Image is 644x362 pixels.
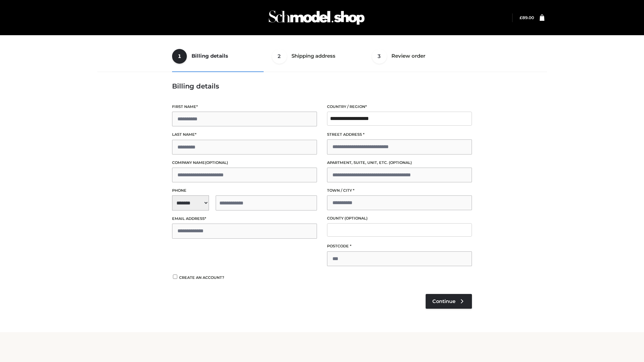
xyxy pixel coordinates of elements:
[172,82,472,90] h3: Billing details
[172,160,317,166] label: Company name
[432,298,455,304] span: Continue
[426,294,472,309] a: Continue
[344,216,368,221] span: (optional)
[172,216,317,222] label: Email address
[179,275,224,280] span: Create an account?
[266,4,367,31] img: Schmodel Admin 964
[520,15,534,20] a: £89.00
[327,187,472,194] label: Town / City
[327,160,472,166] label: Apartment, suite, unit, etc.
[520,15,522,20] span: £
[172,104,317,110] label: First name
[520,15,534,20] bdi: 89.00
[205,160,228,165] span: (optional)
[327,243,472,249] label: Postcode
[172,131,317,138] label: Last name
[327,215,472,222] label: County
[327,131,472,138] label: Street address
[172,187,317,194] label: Phone
[389,160,412,165] span: (optional)
[172,275,178,279] input: Create an account?
[327,104,472,110] label: Country / Region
